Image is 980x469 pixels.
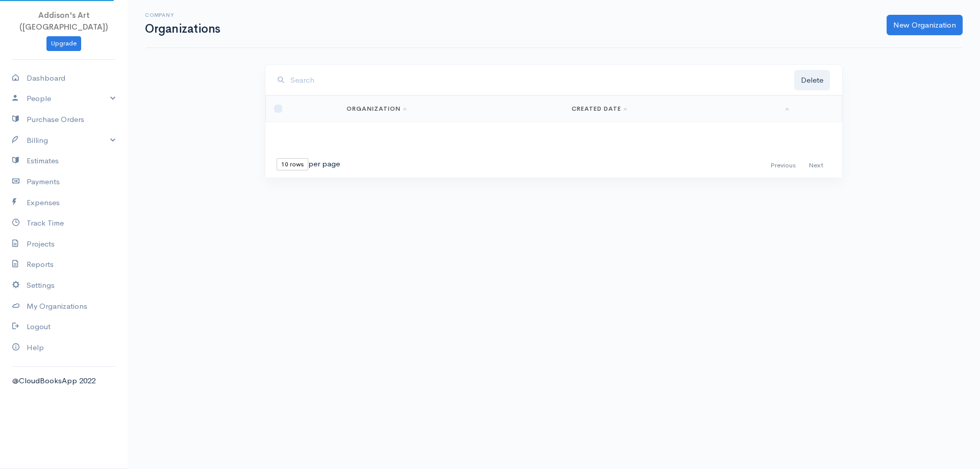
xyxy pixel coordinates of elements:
a: Upgrade [46,36,81,51]
a: Organization [347,105,407,113]
h6: Company [145,12,220,18]
input: Search [290,70,794,91]
button: Delete [794,70,830,91]
h1: Organizations [145,22,220,35]
a: Created Date [572,105,627,113]
div: @CloudBooksApp 2022 [12,375,115,387]
a: New Organization [887,15,963,36]
span: Addison's Art ([GEOGRAPHIC_DATA]) [19,10,108,32]
div: per page [277,158,340,170]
